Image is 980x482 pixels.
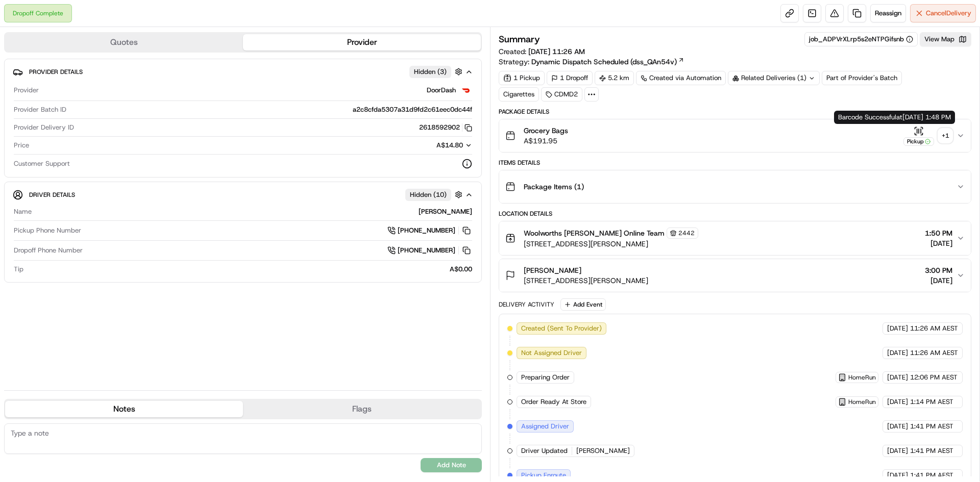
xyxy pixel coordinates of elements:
[870,4,906,22] button: Reassign
[14,226,81,235] span: Pickup Phone Number
[531,57,677,67] span: Dynamic Dispatch Scheduled (dss_QAn54v)
[925,265,952,275] span: 3:00 PM
[910,4,976,22] button: CancelDelivery
[28,265,472,274] div: A$0.00
[5,401,243,417] button: Notes
[887,446,908,455] span: [DATE]
[460,84,472,96] img: doordash_logo_v2.png
[36,207,472,216] div: [PERSON_NAME]
[427,86,456,95] span: DoorDash
[499,221,971,255] button: Woolworths [PERSON_NAME] Online Team2442[STREET_ADDRESS][PERSON_NAME]1:50 PM[DATE]
[910,397,953,407] span: 1:14 PM AEST
[521,373,570,382] span: Preparing Order
[521,324,602,333] span: Created (Sent To Provider)
[387,245,472,256] a: [PHONE_NUMBER]
[414,67,447,77] span: Hidden ( 3 )
[887,397,908,407] span: [DATE]
[521,471,566,480] span: Pickup Enroute
[875,9,901,18] span: Reassign
[848,398,876,406] span: HomeRun
[910,471,953,480] span: 1:41 PM AEST
[499,300,554,309] div: Delivery Activity
[834,111,955,124] div: Barcode Successful
[5,34,243,50] button: Quotes
[521,422,569,431] span: Assigned Driver
[29,191,75,199] span: Driver Details
[14,123,74,132] span: Provider Delivery ID
[887,471,908,480] span: [DATE]
[499,210,971,218] div: Location Details
[387,225,472,236] a: [PHONE_NUMBER]
[13,186,473,203] button: Driver DetailsHidden (10)
[531,57,684,67] a: Dynamic Dispatch Scheduled (dss_QAn54v)
[910,422,953,431] span: 1:41 PM AEST
[398,246,455,255] span: [PHONE_NUMBER]
[521,446,568,455] span: Driver Updated
[14,141,29,150] span: Price
[887,324,908,333] span: [DATE]
[925,228,952,238] span: 1:50 PM
[499,46,585,57] span: Created:
[398,226,455,235] span: [PHONE_NUMBER]
[524,275,648,286] span: [STREET_ADDRESS][PERSON_NAME]
[524,125,568,136] span: Grocery Bags
[938,129,952,143] div: + 1
[595,71,634,85] div: 5.2 km
[887,348,908,358] span: [DATE]
[499,170,971,203] button: Package Items (1)
[576,446,630,455] span: [PERSON_NAME]
[887,373,908,382] span: [DATE]
[353,105,472,114] span: a2c8cfda5307a31d9fd2c61eec0dc44f
[524,265,581,275] span: [PERSON_NAME]
[499,87,539,102] div: Cigarettes
[524,228,665,238] span: Woolworths [PERSON_NAME] Online Team
[541,87,582,102] div: CDMD2
[809,35,913,44] button: job_ADPVrXLrp5s2eNTPGifsnb
[499,108,971,116] div: Package Details
[560,298,606,311] button: Add Event
[14,159,70,168] span: Customer Support
[547,71,593,85] div: 1 Dropoff
[499,57,684,67] div: Strategy:
[910,348,958,358] span: 11:26 AM AEST
[243,34,481,50] button: Provider
[636,71,726,85] div: Created via Automation
[910,324,958,333] span: 11:26 AM AEST
[14,265,23,274] span: Tip
[13,63,473,80] button: Provider DetailsHidden (3)
[524,182,584,192] span: Package Items ( 1 )
[405,188,465,201] button: Hidden (10)
[409,65,465,78] button: Hidden (3)
[920,32,971,46] button: View Map
[499,35,540,44] h3: Summary
[925,238,952,248] span: [DATE]
[910,446,953,455] span: 1:41 PM AEST
[499,71,545,85] div: 1 Pickup
[499,259,971,292] button: [PERSON_NAME][STREET_ADDRESS][PERSON_NAME]3:00 PM[DATE]
[903,126,934,146] button: Pickup
[29,68,83,76] span: Provider Details
[896,113,951,121] span: at [DATE] 1:48 PM
[903,126,952,146] button: Pickup+1
[848,373,876,382] span: HomeRun
[926,9,971,18] span: Cancel Delivery
[528,47,585,56] span: [DATE] 11:26 AM
[678,229,695,237] span: 2442
[521,348,582,358] span: Not Assigned Driver
[925,275,952,286] span: [DATE]
[14,86,39,95] span: Provider
[524,239,698,249] span: [STREET_ADDRESS][PERSON_NAME]
[382,141,472,150] button: A$14.80
[14,105,66,114] span: Provider Batch ID
[903,137,934,146] div: Pickup
[910,373,958,382] span: 12:06 PM AEST
[521,397,586,407] span: Order Ready At Store
[524,136,568,146] span: A$191.95
[436,141,463,149] span: A$14.80
[728,71,820,85] div: Related Deliveries (1)
[499,159,971,167] div: Items Details
[243,401,481,417] button: Flags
